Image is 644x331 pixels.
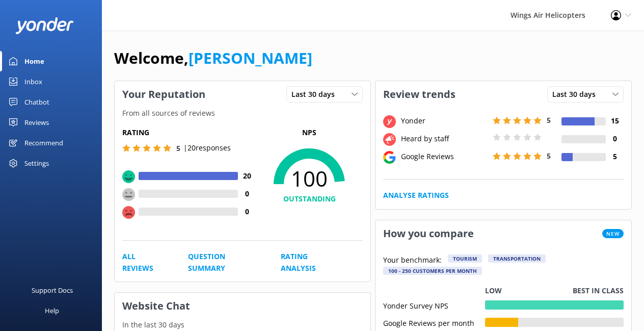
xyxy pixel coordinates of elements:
[256,166,363,191] span: 100
[606,115,624,126] h4: 15
[383,190,449,201] a: Analyse Ratings
[602,229,624,238] span: New
[238,206,256,217] h4: 0
[256,193,363,205] h4: OUTSTANDING
[24,71,42,92] div: Inbox
[448,254,482,263] div: Tourism
[183,142,231,154] p: | 20 responses
[281,251,340,274] a: Rating Analysis
[398,115,490,126] div: Yonder
[24,133,63,153] div: Recommend
[606,133,624,144] h4: 0
[383,318,485,327] div: Google Reviews per month
[238,170,256,182] h4: 20
[256,127,363,138] p: NPS
[115,293,370,319] h3: Website Chat
[375,220,481,247] h3: How you compare
[115,319,370,330] p: In the last 30 days
[24,153,49,173] div: Settings
[398,133,490,144] div: Heard by staff
[485,285,502,296] p: Low
[547,151,551,161] span: 5
[122,127,256,138] h5: Rating
[606,151,624,162] h4: 5
[115,81,213,108] h3: Your Reputation
[383,267,482,275] div: 100 - 250 customers per month
[488,254,546,263] div: Transportation
[547,115,551,125] span: 5
[24,112,49,133] div: Reviews
[115,108,370,119] p: From all sources of reviews
[114,46,312,70] h1: Welcome,
[24,51,44,71] div: Home
[45,300,59,321] div: Help
[383,300,485,310] div: Yonder Survey NPS
[291,89,341,100] span: Last 30 days
[238,188,256,199] h4: 0
[188,251,258,274] a: Question Summary
[15,17,74,34] img: yonder-white-logo.png
[398,151,490,162] div: Google Reviews
[375,81,463,108] h3: Review trends
[24,92,49,112] div: Chatbot
[552,89,602,100] span: Last 30 days
[189,47,312,68] a: [PERSON_NAME]
[32,280,73,300] div: Support Docs
[573,285,624,296] p: Best in class
[122,251,165,274] a: All Reviews
[383,254,442,267] p: Your benchmark:
[176,143,180,153] span: 5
